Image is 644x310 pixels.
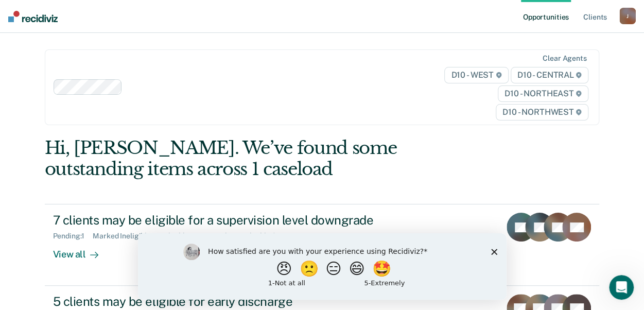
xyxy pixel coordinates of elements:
span: D10 - WEST [444,67,508,83]
div: 5 clients may be eligible for early discharge [53,294,414,309]
div: Pending : 1 [53,232,93,240]
span: D10 - CENTRAL [511,67,589,83]
button: J [619,8,636,24]
div: Marked Ineligible : 1 [93,232,163,240]
div: Clear agents [543,54,586,63]
iframe: Survey by Kim from Recidiviz [138,233,507,300]
div: Almost Eligible : 3 [220,232,285,240]
iframe: Intercom live chat [609,275,634,300]
span: D10 - NORTHEAST [498,85,588,102]
a: 7 clients may be eligible for a supervision level downgradePending:1Marked Ineligible:1Eligible N... [45,204,600,285]
div: Eligible Now : 4 [164,232,220,240]
div: Hi, [PERSON_NAME]. We’ve found some outstanding items across 1 caseload [45,137,489,180]
div: View all [53,240,111,261]
img: Recidiviz [8,11,58,22]
div: 7 clients may be eligible for a supervision level downgrade [53,213,414,228]
span: D10 - NORTHWEST [496,104,588,120]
